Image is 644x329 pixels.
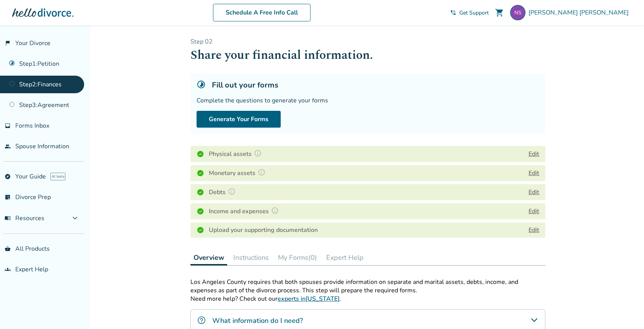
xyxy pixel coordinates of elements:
[190,37,545,46] p: Step 0 2
[5,214,44,222] span: Resources
[529,8,632,17] span: [PERSON_NAME] [PERSON_NAME]
[228,188,236,195] img: Question Mark
[50,173,65,180] span: AI beta
[190,278,545,295] p: Los Angeles County requires that both spouses provide information on separate and marital assets,...
[5,215,11,221] span: menu_book
[190,46,545,65] h1: Share your financial information.
[606,292,644,329] iframe: Chat Widget
[197,188,204,196] img: Completed
[190,295,545,303] p: Need more help? Check out our .
[529,149,539,159] button: Edit
[15,122,49,130] span: Forms Inbox
[510,5,525,20] img: ngentile@live.com
[209,225,318,235] h4: Upload your supporting documentation
[213,4,311,21] a: Schedule A Free Info Call
[278,295,340,303] a: experts in[US_STATE]
[5,40,11,46] span: flag_2
[254,149,262,157] img: Question Mark
[271,207,279,214] img: Question Mark
[70,214,80,223] span: expand_more
[5,266,11,272] span: groups
[209,168,268,178] h4: Monetary assets
[212,316,303,326] h4: What information do I need?
[323,250,367,265] button: Expert Help
[5,123,11,129] span: inbox
[197,111,281,128] button: Generate Your Forms
[190,250,227,266] button: Overview
[197,316,206,325] img: What information do I need?
[209,187,238,197] h4: Debts
[5,194,11,200] span: list_alt_check
[230,250,272,265] button: Instructions
[5,246,11,252] span: shopping_basket
[197,96,539,105] div: Complete the questions to generate your forms
[529,169,539,178] button: Edit
[209,149,264,159] h4: Physical assets
[197,169,204,177] img: Completed
[529,207,539,216] button: Edit
[212,80,278,90] h5: Fill out your forms
[459,9,489,16] span: Get Support
[275,250,320,265] button: My Forms(0)
[529,226,539,234] a: Edit
[197,207,204,215] img: Completed
[5,143,11,149] span: people
[450,10,456,16] span: phone_in_talk
[258,169,265,176] img: Question Mark
[529,188,539,197] button: Edit
[197,150,204,158] img: Completed
[495,8,504,17] span: shopping_cart
[5,173,11,180] span: explore
[197,226,204,234] img: Completed
[209,206,281,216] h4: Income and expenses
[450,9,489,16] a: phone_in_talkGet Support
